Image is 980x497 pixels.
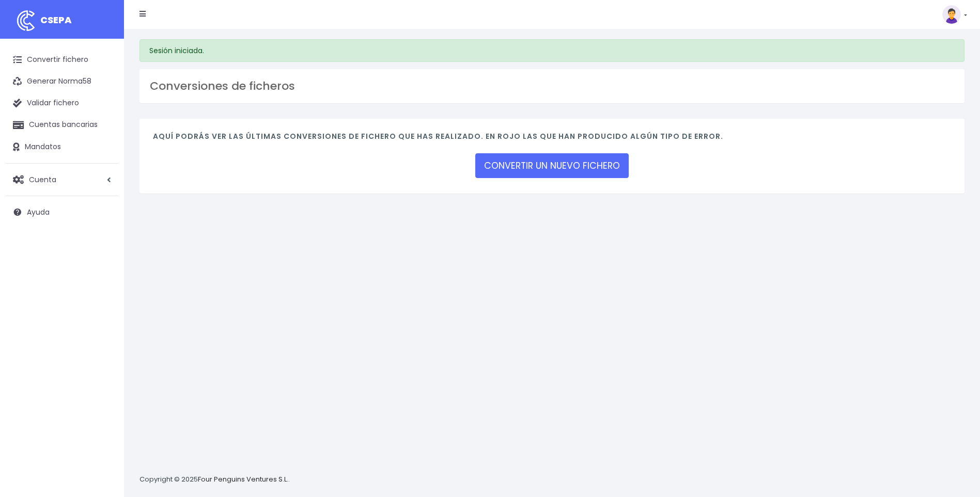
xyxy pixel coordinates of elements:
p: Copyright © 2025 . [139,474,290,485]
a: Mandatos [5,136,119,158]
a: CONVERTIR UN NUEVO FICHERO [475,153,629,178]
a: Cuentas bancarias [5,114,119,136]
h3: Conversiones de ficheros [150,79,954,93]
a: Convertir fichero [5,49,119,71]
a: Ayuda [5,201,119,223]
a: Generar Norma58 [5,71,119,92]
div: Sesión iniciada. [139,39,965,62]
span: CSEPA [40,13,72,26]
a: Four Penguins Ventures S.L. [198,474,288,484]
a: Validar fichero [5,92,119,114]
img: profile [942,5,961,24]
span: Ayuda [27,207,50,217]
img: logo [13,8,39,34]
a: Cuenta [5,169,119,190]
h4: Aquí podrás ver las últimas conversiones de fichero que has realizado. En rojo las que han produc... [153,132,951,146]
span: Cuenta [29,174,56,184]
